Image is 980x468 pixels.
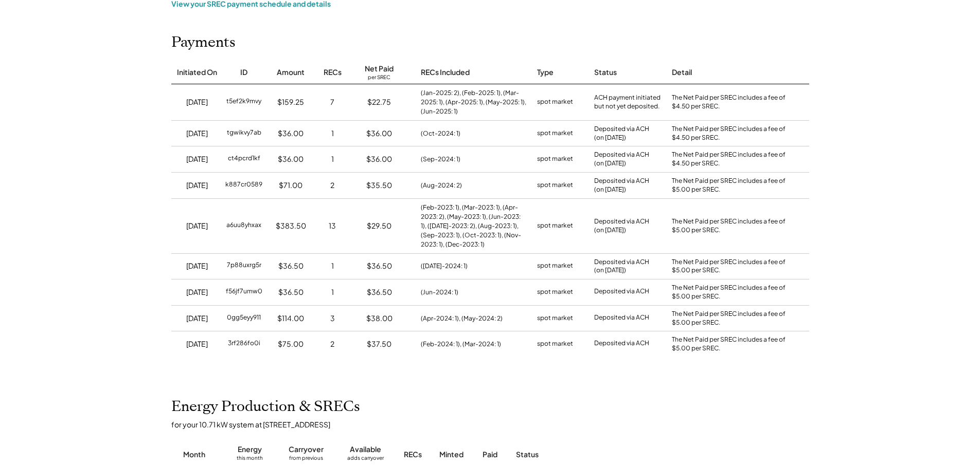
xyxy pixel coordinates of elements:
div: The Net Paid per SREC includes a fee of $4.50 per SREC. [672,125,790,142]
div: k887cr0589 [225,180,262,191]
div: Deposited via ACH (on [DATE]) [594,125,649,142]
div: Paid [483,450,497,460]
div: Net Paid [365,64,394,74]
div: The Net Paid per SREC includes a fee of $4.50 per SREC. [672,151,790,168]
div: The Net Paid per SREC includes a fee of $5.00 per SREC. [672,284,790,301]
div: (Jan-2025: 2), (Feb-2025: 1), (Mar-2025: 1), (Apr-2025: 1), (May-2025: 1), (Jun-2025: 1) [421,88,527,116]
div: $35.50 [366,180,392,191]
div: [DATE] [186,97,208,107]
div: [DATE] [186,261,208,271]
div: 0gg5eyy911 [227,313,261,324]
div: spot market [537,180,573,191]
div: [DATE] [186,128,208,139]
div: spot market [537,287,573,297]
div: spot market [537,313,573,324]
div: adds carryover [347,455,384,465]
div: [DATE] [186,287,208,297]
div: $75.00 [278,339,304,349]
div: $36.00 [278,154,304,164]
div: Deposited via ACH (on [DATE]) [594,177,649,194]
div: Minted [439,450,464,460]
div: Deposited via ACH [594,313,649,324]
div: $36.00 [278,128,304,139]
div: spot market [537,97,573,107]
div: Amount [277,67,305,78]
div: [DATE] [186,339,208,349]
div: Carryover [289,444,324,455]
div: spot market [537,128,573,139]
div: Detail [672,67,692,78]
div: tgwikvy7ab [227,128,261,139]
div: [DATE] [186,313,208,324]
div: 13 [329,221,336,231]
div: (Sep-2024: 1) [421,155,460,164]
div: 7p88uxrg5r [227,261,261,271]
div: Deposited via ACH [594,287,649,297]
div: Deposited via ACH (on [DATE]) [594,151,649,168]
div: (Oct-2024: 1) [421,129,460,138]
div: Deposited via ACH (on [DATE]) [594,258,649,275]
div: (Feb-2023: 1), (Mar-2023: 1), (Apr-2023: 2), (May-2023: 1), (Jun-2023: 1), ([DATE]-2023: 2), (Aug... [421,203,527,249]
div: $22.75 [367,97,391,107]
div: RECs [324,67,342,78]
div: 2 [330,339,334,349]
div: (Apr-2024: 1), (May-2024: 2) [421,314,503,323]
div: $29.50 [367,221,391,231]
div: 7 [330,97,334,107]
div: $36.00 [366,128,392,139]
div: ([DATE]-2024: 1) [421,261,468,271]
div: [DATE] [186,180,208,191]
div: from previous [289,455,323,465]
div: Type [537,67,554,78]
div: [DATE] [186,154,208,164]
div: $114.00 [277,313,304,324]
div: $36.50 [367,261,392,271]
div: ct4pcrd1kf [228,154,260,164]
div: $71.00 [279,180,302,191]
div: RECs [404,450,422,460]
div: per SREC [368,74,390,82]
div: spot market [537,261,573,271]
div: 1 [331,154,334,164]
div: The Net Paid per SREC includes a fee of $5.00 per SREC. [672,177,790,194]
div: $383.50 [276,221,306,231]
div: The Net Paid per SREC includes a fee of $5.00 per SREC. [672,310,790,327]
div: Status [594,67,617,78]
div: (Jun-2024: 1) [421,288,458,297]
div: 3 [330,313,335,324]
div: Month [183,450,205,460]
div: ACH payment initiated but not yet deposited. [594,93,662,111]
div: Deposited via ACH [594,339,649,349]
h2: Payments [171,34,236,51]
div: for your 10.71 kW system at [STREET_ADDRESS] [171,420,819,429]
div: 1 [331,128,334,139]
div: $38.00 [366,313,393,324]
div: 2 [330,180,334,191]
div: 3rf286fo0i [228,339,260,349]
div: spot market [537,154,573,164]
div: Status [516,450,691,460]
div: (Feb-2024: 1), (Mar-2024: 1) [421,340,501,349]
div: t5ef2k9mvy [226,97,261,107]
div: The Net Paid per SREC includes a fee of $5.00 per SREC. [672,335,790,353]
div: $37.50 [367,339,391,349]
div: $36.50 [278,261,304,271]
div: this month [237,455,263,465]
div: Initiated On [177,67,217,78]
div: The Net Paid per SREC includes a fee of $5.00 per SREC. [672,258,790,275]
div: 1 [331,287,334,297]
div: 1 [331,261,334,271]
div: [DATE] [186,221,208,231]
div: $36.00 [366,154,392,164]
div: RECs Included [421,67,470,78]
div: ID [240,67,247,78]
div: Deposited via ACH (on [DATE]) [594,217,649,235]
h2: Energy Production & SRECs [171,398,360,416]
div: $36.50 [278,287,304,297]
div: spot market [537,339,573,349]
div: The Net Paid per SREC includes a fee of $4.50 per SREC. [672,93,790,111]
div: f56jf7umw0 [226,287,262,297]
div: (Aug-2024: 2) [421,181,462,190]
div: Available [350,444,381,455]
div: The Net Paid per SREC includes a fee of $5.00 per SREC. [672,217,790,235]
